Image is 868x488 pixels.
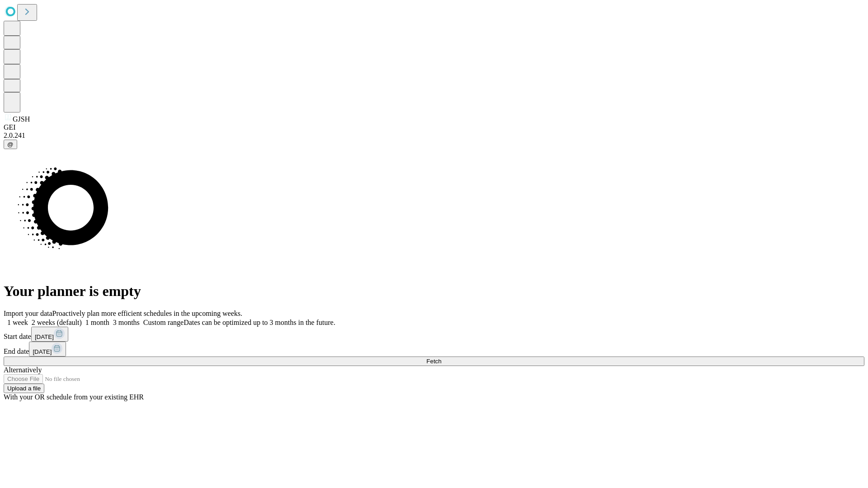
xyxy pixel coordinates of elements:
span: Fetch [426,358,441,365]
span: Proactively plan more efficient schedules in the upcoming weeks. [52,310,242,317]
span: Dates can be optimized up to 3 months in the future. [184,319,335,326]
span: Alternatively [4,366,42,374]
span: With your OR schedule from your existing EHR [4,393,144,401]
div: End date [4,342,864,357]
button: [DATE] [31,327,68,342]
button: Upload a file [4,384,44,393]
button: @ [4,140,17,149]
div: GEI [4,123,864,131]
span: 1 week [7,319,28,326]
button: [DATE] [29,342,66,357]
span: [DATE] [35,333,54,340]
h1: Your planner is empty [4,283,864,300]
span: Import your data [4,310,52,317]
span: Custom range [143,319,184,326]
span: GJSH [13,115,30,123]
span: 2 weeks (default) [32,319,82,326]
div: 2.0.241 [4,131,864,140]
span: 1 month [85,319,109,326]
span: [DATE] [33,348,52,355]
span: 3 months [113,319,140,326]
button: Fetch [4,357,864,366]
div: Start date [4,327,864,342]
span: @ [7,141,14,148]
